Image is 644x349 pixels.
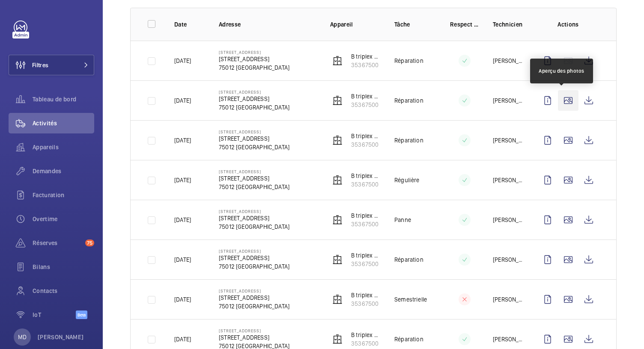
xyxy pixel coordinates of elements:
span: IoT [33,311,76,319]
p: [STREET_ADDRESS] [219,328,289,333]
img: elevator.svg [332,175,343,185]
p: 75012 [GEOGRAPHIC_DATA] [219,302,289,311]
span: Demandes [33,167,94,175]
p: 75012 [GEOGRAPHIC_DATA] [219,262,289,271]
span: Overtime [33,215,94,223]
p: [DATE] [174,335,191,343]
p: B triplex droite Jk667 [351,211,381,220]
p: 35367500 [351,260,381,268]
span: Contacts [33,287,94,295]
span: Réserves [33,239,82,247]
p: [STREET_ADDRESS] [219,134,289,143]
p: 75012 [GEOGRAPHIC_DATA] [219,63,289,72]
p: 35367500 [351,299,381,308]
span: Tableau de bord [33,95,94,104]
p: Réparation [394,96,423,105]
p: [PERSON_NAME] [493,335,524,343]
span: 75 [85,240,94,246]
p: Réparation [394,56,423,65]
p: B triplex droite Jk667 [351,251,381,260]
p: [STREET_ADDRESS] [219,174,289,183]
span: Filtres [32,61,48,69]
p: [STREET_ADDRESS] [219,288,289,293]
p: [STREET_ADDRESS] [219,293,289,302]
p: Réparation [394,335,423,343]
p: [STREET_ADDRESS] [219,50,289,55]
div: Aperçu des photos [539,67,584,75]
p: 75012 [GEOGRAPHIC_DATA] [219,103,289,112]
span: Facturation [33,191,94,199]
span: Beta [76,311,87,319]
img: elevator.svg [332,334,343,344]
p: [DATE] [174,255,191,264]
p: [PERSON_NAME] [493,255,524,264]
p: Technicien [493,20,524,29]
p: Respect délai [450,20,479,29]
p: Réparation [394,136,423,145]
p: B triplex droite Jk667 [351,331,381,339]
p: [PERSON_NAME] [493,176,524,184]
p: [STREET_ADDRESS] [219,95,289,103]
p: Panne [394,216,411,224]
p: [PERSON_NAME] [493,216,524,224]
p: [PERSON_NAME] [493,96,524,105]
p: Régulière [394,176,420,184]
p: B triplex droite Jk667 [351,291,381,299]
p: [STREET_ADDRESS] [219,169,289,174]
img: elevator.svg [332,135,343,145]
p: 35367500 [351,101,381,109]
p: [STREET_ADDRESS] [219,214,289,222]
span: Appareils [33,143,94,151]
p: [PERSON_NAME] [493,295,524,304]
p: [DATE] [174,176,191,184]
p: [STREET_ADDRESS] [219,248,289,254]
p: [STREET_ADDRESS] [219,333,289,342]
img: elevator.svg [332,215,343,225]
p: Actions [537,20,599,29]
p: Date [174,20,205,29]
img: elevator.svg [332,56,343,66]
p: Adresse [219,20,316,29]
button: Filtres [9,55,94,75]
p: 35367500 [351,140,381,149]
p: B triplex droite Jk667 [351,92,381,101]
img: elevator.svg [332,294,343,305]
p: B triplex droite Jk667 [351,52,381,61]
p: [DATE] [174,96,191,105]
p: 75012 [GEOGRAPHIC_DATA] [219,222,289,231]
p: 35367500 [351,339,381,348]
p: Appareil [330,20,381,29]
p: [STREET_ADDRESS] [219,254,289,262]
p: [STREET_ADDRESS] [219,89,289,95]
p: B triplex droite Jk667 [351,132,381,140]
p: [DATE] [174,136,191,145]
p: [PERSON_NAME] [38,333,84,341]
p: MD [18,333,27,341]
p: [STREET_ADDRESS] [219,129,289,134]
p: Tâche [394,20,436,29]
p: [PERSON_NAME] [493,136,524,145]
p: [PERSON_NAME] [493,56,524,65]
p: 75012 [GEOGRAPHIC_DATA] [219,143,289,151]
img: elevator.svg [332,254,343,265]
p: Réparation [394,255,423,264]
p: Semestrielle [394,295,427,304]
p: 35367500 [351,180,381,189]
p: 75012 [GEOGRAPHIC_DATA] [219,183,289,191]
img: elevator.svg [332,95,343,106]
span: Activités [33,119,94,127]
p: [DATE] [174,56,191,65]
span: Bilans [33,263,94,271]
p: 35367500 [351,61,381,69]
p: [DATE] [174,295,191,304]
p: [DATE] [174,216,191,224]
p: B triplex droite Jk667 [351,172,381,180]
p: [STREET_ADDRESS] [219,55,289,63]
p: [STREET_ADDRESS] [219,209,289,214]
p: 35367500 [351,220,381,228]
